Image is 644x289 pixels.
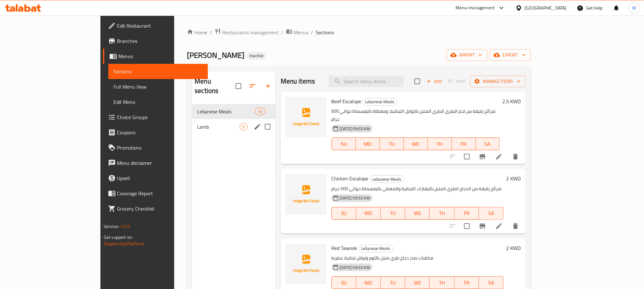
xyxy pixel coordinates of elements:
[255,108,265,115] div: items
[424,77,444,86] span: Add item
[286,174,326,215] img: Chicken Escalope
[495,153,503,160] a: Edit menu item
[334,209,354,218] span: SU
[457,209,476,218] span: FR
[426,78,443,85] span: Add
[359,245,393,252] span: Lebanese Meals
[286,244,326,284] img: Red Tawook
[253,122,262,131] button: edit
[508,149,523,164] button: delete
[470,76,526,87] button: Manage items
[382,139,401,149] span: TU
[332,243,357,253] span: Red Tawook
[247,52,266,60] div: Inactive
[103,33,208,49] a: Branches
[383,209,403,218] span: TU
[334,139,353,149] span: SU
[359,245,393,252] div: Lebanese Meals
[103,125,208,140] a: Coupons
[460,150,474,163] span: Select to update
[332,174,368,183] span: Chicken Escalope
[286,97,326,138] img: Beef Escalope
[104,233,133,241] span: Get support on:
[405,207,430,220] button: WE
[411,75,424,88] span: Select section
[332,207,356,220] button: SU
[454,139,473,149] span: FR
[457,278,476,287] span: FR
[337,265,373,271] span: [DATE] 09:53 AM
[478,139,497,149] span: SA
[117,129,203,136] span: Coupons
[358,139,377,149] span: MO
[286,28,308,37] a: Menus
[404,138,428,150] button: WE
[475,149,490,164] button: Branch-specific-item
[117,159,203,167] span: Menu disclaimer
[476,138,500,150] button: SA
[260,78,276,94] button: Add section
[103,110,208,125] a: Choice Groups
[363,98,397,106] div: Lebanese Meals
[192,119,275,134] div: Lamb5edit
[215,28,279,37] a: Restaurants management
[452,138,476,150] button: FR
[103,140,208,155] a: Promotions
[197,108,255,115] div: Lebanese Meals
[187,28,531,37] nav: breadcrumb
[381,276,405,289] button: TU
[506,244,521,252] h6: 2 KWD
[337,195,373,201] span: [DATE] 09:53 AM
[255,109,265,115] span: 13
[332,185,504,193] p: شرائح رقيقة من الدجاج الطري المتبل بالبهارات اللبنانية والمغطى بالبقسماط حوالي 500 جرام
[103,201,208,216] a: Grocery Checklist
[356,276,381,289] button: MO
[380,138,404,150] button: TU
[506,174,521,183] h6: 2 KWD
[117,205,203,212] span: Grocery Checklist
[383,278,403,287] span: TU
[117,22,203,30] span: Edit Restaurant
[359,278,378,287] span: MO
[432,278,452,287] span: TH
[294,29,308,36] span: Menus
[430,139,449,149] span: TH
[247,53,266,58] span: Inactive
[117,190,203,197] span: Coverage Report
[113,68,203,75] span: Sections
[432,209,452,218] span: TH
[245,78,260,94] span: Sort sections
[108,79,208,94] a: Full Menu View
[332,276,356,289] button: SU
[329,76,404,87] input: search
[444,77,470,86] span: Select section first
[118,52,203,60] span: Menus
[117,37,203,45] span: Branches
[192,101,275,137] nav: Menu sections
[447,49,487,61] button: import
[108,64,208,79] a: Sections
[281,29,284,36] li: /
[332,107,500,123] p: شرائح رقيقة من لحم البقري الطري المتبل بالتوابل اللبنانية، ومغطاة بالبقسماط حوالي 500 جرام
[406,139,425,149] span: WE
[103,155,208,171] a: Menu disclaimer
[222,29,279,36] span: Restaurants management
[113,98,203,106] span: Edit Menu
[482,278,501,287] span: SA
[337,126,373,132] span: [DATE] 09:53 AM
[479,276,504,289] button: SA
[195,77,235,96] h2: Menu sections
[104,239,144,248] a: Support.OpsPlatform
[455,276,479,289] button: FR
[495,51,526,59] span: export
[490,49,531,61] button: export
[456,4,495,12] div: Menu-management
[430,207,454,220] button: TH
[192,104,275,119] div: Lebanese Meals13
[430,276,454,289] button: TH
[460,219,474,233] span: Select to update
[332,97,361,106] span: Beef Escalope
[475,218,490,234] button: Branch-specific-item
[103,171,208,186] a: Upsell
[281,77,315,86] h2: Menu items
